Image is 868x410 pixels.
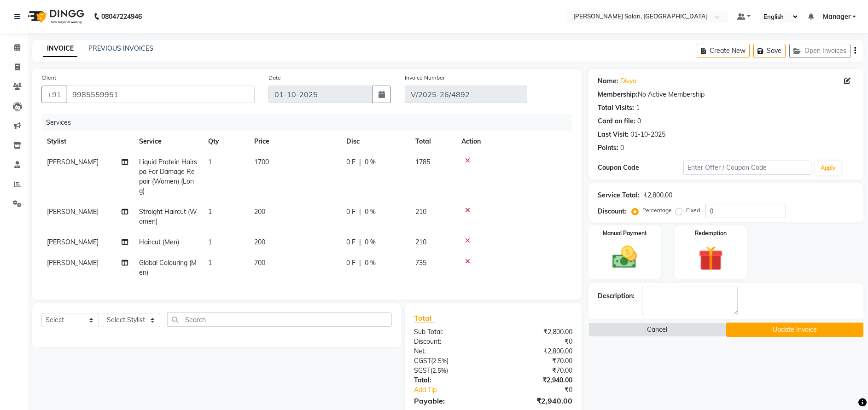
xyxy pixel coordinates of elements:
[365,237,376,247] span: 0 %
[203,131,249,152] th: Qty
[598,163,683,173] div: Coupon Code
[493,366,579,375] div: ₹70.00
[697,44,750,58] button: Create New
[139,238,179,246] span: Haircut (Men)
[42,114,579,131] div: Services
[415,259,426,267] span: 735
[691,243,731,274] img: _gift.svg
[636,103,640,113] div: 1
[23,4,87,29] img: logo
[407,385,508,395] a: Add Tip
[47,208,99,216] span: [PERSON_NAME]
[598,207,626,216] div: Discount:
[346,258,355,268] span: 0 F
[407,356,493,366] div: ( )
[208,208,212,216] span: 1
[66,86,255,103] input: Search by Name/Mobile/Email/Code
[493,337,579,346] div: ₹0
[254,259,265,267] span: 700
[47,238,99,246] span: [PERSON_NAME]
[47,259,99,267] span: [PERSON_NAME]
[643,191,672,200] div: ₹2,800.00
[493,356,579,366] div: ₹70.00
[598,143,618,153] div: Points:
[620,143,624,153] div: 0
[598,130,629,139] div: Last Visit:
[346,157,355,167] span: 0 F
[598,103,634,113] div: Total Visits:
[88,44,153,52] a: PREVIOUS INVOICES
[753,44,786,58] button: Save
[414,357,431,365] span: CGST
[695,229,727,237] label: Redemption
[359,207,361,217] span: |
[407,366,493,375] div: ( )
[139,259,197,277] span: Global Colouring (Men)
[346,207,355,217] span: 0 F
[341,131,410,152] th: Disc
[139,158,197,195] span: Liquid Protein Hairspa For Damage Repair (Women) (Long)
[507,385,579,395] div: ₹0
[493,395,579,406] div: ₹2,940.00
[101,4,142,29] b: 08047224946
[410,131,456,152] th: Total
[167,312,392,327] input: Search
[414,366,431,375] span: SGST
[208,158,212,166] span: 1
[493,327,579,337] div: ₹2,800.00
[249,131,341,152] th: Price
[139,208,197,225] span: Straight Haircut (Women)
[726,323,863,337] button: Update Invoice
[598,76,618,86] div: Name:
[637,116,641,126] div: 0
[789,44,851,58] button: Open Invoices
[407,327,493,337] div: Sub Total:
[598,191,640,200] div: Service Total:
[823,12,851,22] span: Manager
[254,238,265,246] span: 200
[41,86,67,103] button: +91
[683,161,811,175] input: Enter Offer / Coupon Code
[598,116,635,126] div: Card on file:
[208,259,212,267] span: 1
[407,337,493,346] div: Discount:
[43,40,77,57] a: INVOICE
[598,90,854,99] div: No Active Membership
[407,346,493,356] div: Net:
[630,130,665,139] div: 01-10-2025
[359,258,361,268] span: |
[815,161,841,175] button: Apply
[620,76,636,86] a: Divya
[598,291,635,301] div: Description:
[134,131,203,152] th: Service
[405,74,445,82] label: Invoice Number
[407,375,493,385] div: Total:
[603,229,647,237] label: Manual Payment
[41,131,134,152] th: Stylist
[407,395,493,406] div: Payable:
[598,90,638,99] div: Membership:
[432,367,446,374] span: 2.5%
[365,157,376,167] span: 0 %
[686,206,700,214] label: Fixed
[493,346,579,356] div: ₹2,800.00
[254,158,269,166] span: 1700
[208,238,212,246] span: 1
[359,237,361,247] span: |
[365,258,376,268] span: 0 %
[493,375,579,385] div: ₹2,940.00
[254,208,265,216] span: 200
[346,237,355,247] span: 0 F
[47,158,99,166] span: [PERSON_NAME]
[268,74,281,82] label: Date
[642,206,672,214] label: Percentage
[605,243,645,271] img: _cash.svg
[456,131,572,152] th: Action
[41,74,56,82] label: Client
[359,157,361,167] span: |
[414,313,435,323] span: Total
[433,357,447,364] span: 2.5%
[415,238,426,246] span: 210
[365,207,376,217] span: 0 %
[415,208,426,216] span: 210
